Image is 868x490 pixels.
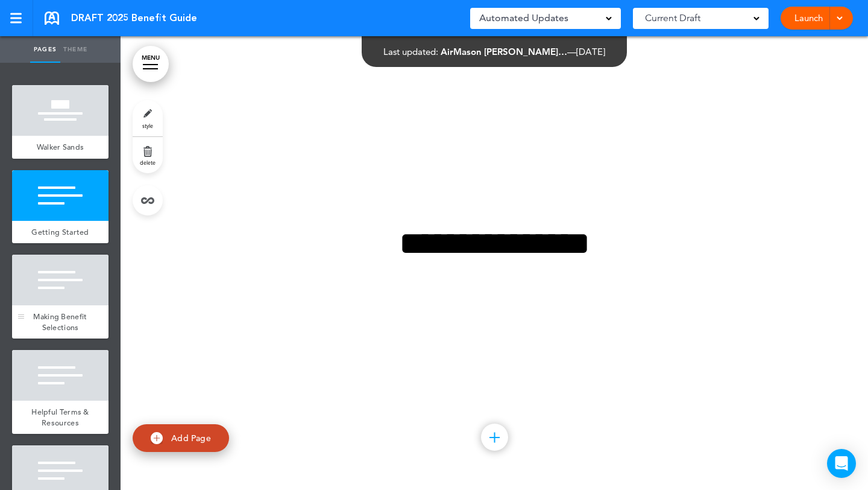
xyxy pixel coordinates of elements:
div: Open Intercom Messenger [827,449,856,478]
span: Walker Sands [37,142,84,152]
img: add.svg [151,432,163,444]
a: style [133,100,163,136]
span: style [142,122,153,129]
a: Pages [30,36,60,63]
span: Making Benefit Selections [33,311,87,332]
a: Helpful Terms & Resources [12,401,108,434]
span: Getting Started [31,227,89,237]
a: Walker Sands [12,136,108,159]
span: [DATE] [576,46,605,57]
span: AirMason [PERSON_NAME]… [441,46,567,57]
span: Automated Updates [479,10,568,27]
span: Add Page [171,433,211,444]
a: MENU [133,46,169,82]
a: Making Benefit Selections [12,305,108,339]
a: Getting Started [12,221,108,244]
a: delete [133,137,163,173]
span: Last updated: [383,46,438,57]
a: Add Page [133,424,229,453]
span: Helpful Terms & Resources [31,407,89,428]
span: delete [140,159,156,166]
div: — [383,47,605,56]
a: Theme [60,36,90,63]
span: DRAFT 2025 Benefit Guide [71,11,197,25]
a: Launch [790,7,828,30]
span: Current Draft [645,10,700,27]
